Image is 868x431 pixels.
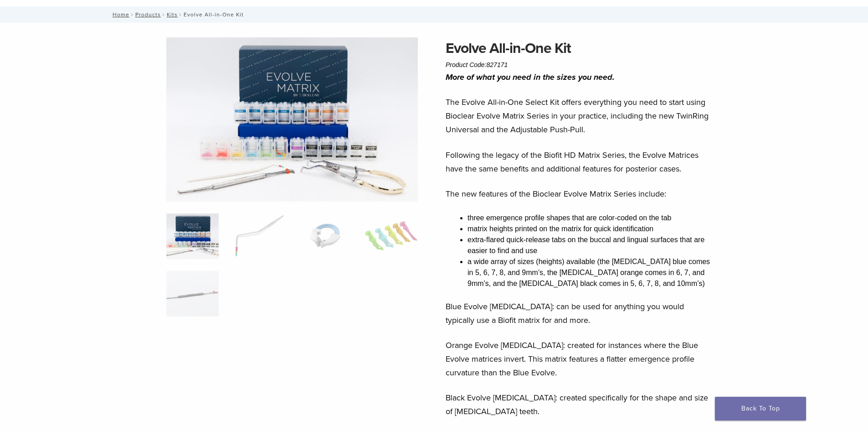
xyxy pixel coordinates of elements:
[135,11,161,18] a: Products
[467,256,714,289] li: a wide array of sizes (heights) available (the [MEDICAL_DATA] blue comes in 5, 6, 7, 8, and 9mm’s...
[166,213,219,259] img: IMG_0457-scaled-e1745362001290-300x300.jpg
[467,223,714,234] li: matrix heights printed on the matrix for quick identification
[106,6,762,23] nav: Evolve All-in-One Kit
[446,37,714,59] h1: Evolve All-in-One Kit
[446,391,714,418] p: Black Evolve [MEDICAL_DATA]: created specifically for the shape and size of [MEDICAL_DATA] teeth.
[232,213,285,259] img: Evolve All-in-One Kit - Image 2
[446,338,714,379] p: Orange Evolve [MEDICAL_DATA]: created for instances where the Blue Evolve matrices invert. This m...
[365,213,417,259] img: Evolve All-in-One Kit - Image 4
[167,11,178,18] a: Kits
[467,213,714,223] li: three emergence profile shapes that are color-coded on the tab
[110,11,129,18] a: Home
[446,187,714,201] p: The new features of the Bioclear Evolve Matrix Series include:
[446,61,508,68] span: Product Code:
[161,12,167,17] span: /
[715,397,806,421] a: Back To Top
[166,271,219,317] img: Evolve All-in-One Kit - Image 5
[129,12,135,17] span: /
[446,72,615,82] i: More of what you need in the sizes you need.
[446,95,714,136] p: The Evolve All-in-One Select Kit offers everything you need to start using Bioclear Evolve Matrix...
[446,148,714,176] p: Following the legacy of the Biofit HD Matrix Series, the Evolve Matrices have the same benefits a...
[487,61,508,68] span: 827171
[446,300,714,327] p: Blue Evolve [MEDICAL_DATA]: can be used for anything you would typically use a Biofit matrix for ...
[166,37,418,202] img: IMG_0457
[467,234,714,256] li: extra-flared quick-release tabs on the buccal and lingual surfaces that are easier to find and use
[178,12,184,17] span: /
[299,213,351,259] img: Evolve All-in-One Kit - Image 3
